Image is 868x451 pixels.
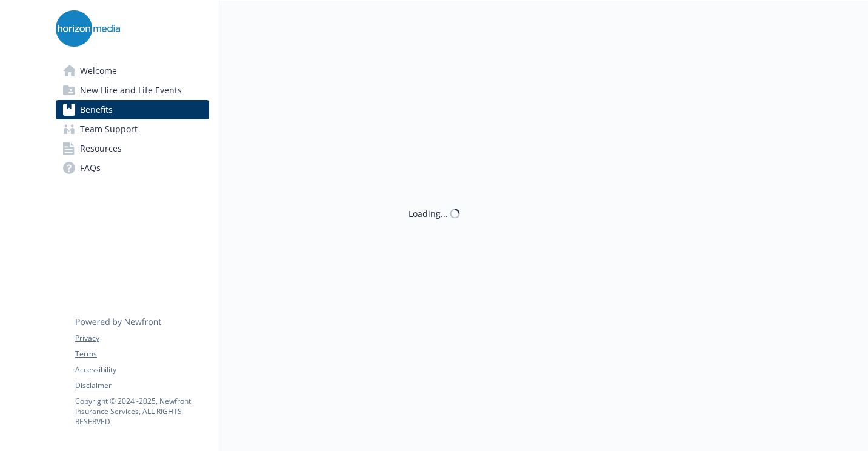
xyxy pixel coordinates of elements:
[56,119,209,139] a: Team Support
[80,100,113,119] span: Benefits
[80,158,101,178] span: FAQs
[56,61,209,81] a: Welcome
[80,139,122,158] span: Resources
[75,349,209,359] a: Terms
[75,396,209,427] p: Copyright © 2024 - 2025 , Newfront Insurance Services, ALL RIGHTS RESERVED
[56,100,209,119] a: Benefits
[80,61,117,81] span: Welcome
[56,81,209,100] a: New Hire and Life Events
[75,364,209,375] a: Accessibility
[75,333,209,344] a: Privacy
[80,119,138,139] span: Team Support
[75,380,209,391] a: Disclaimer
[56,139,209,158] a: Resources
[409,207,448,220] div: Loading...
[56,158,209,178] a: FAQs
[80,81,182,100] span: New Hire and Life Events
